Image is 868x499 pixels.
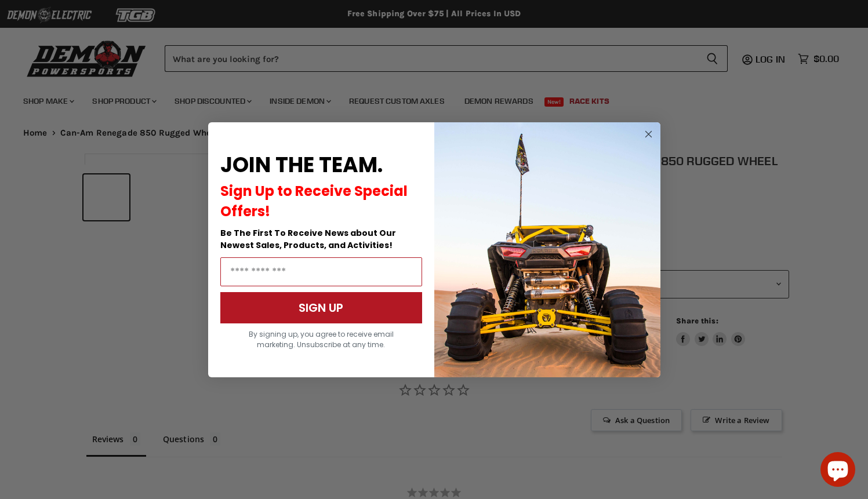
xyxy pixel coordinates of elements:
button: SIGN UP [220,292,422,323]
span: Sign Up to Receive Special Offers! [220,181,408,221]
span: JOIN THE TEAM. [220,150,383,180]
button: Close dialog [641,127,656,141]
span: Be The First To Receive News about Our Newest Sales, Products, and Activities! [220,227,396,251]
img: a9095488-b6e7-41ba-879d-588abfab540b.jpeg [434,122,660,377]
input: Email Address [220,257,422,286]
inbox-online-store-chat: Shopify online store chat [817,452,859,490]
span: By signing up, you agree to receive email marketing. Unsubscribe at any time. [249,329,394,349]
